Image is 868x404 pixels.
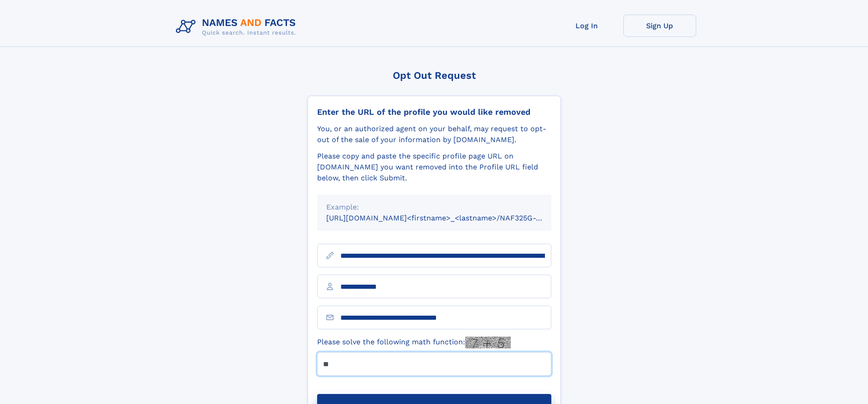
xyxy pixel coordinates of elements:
[326,214,569,222] small: [URL][DOMAIN_NAME]<firstname>_<lastname>/NAF325G-xxxxxxxx
[308,70,561,81] div: Opt Out Request
[317,337,511,348] label: Please solve the following math function:
[317,151,551,184] div: Please copy and paste the specific profile page URL on [DOMAIN_NAME] you want removed into the Pr...
[317,107,551,117] div: Enter the URL of the profile you would like removed
[550,15,623,37] a: Log In
[623,15,696,37] a: Sign Up
[326,202,542,213] div: Example:
[172,15,303,39] img: Logo Names and Facts
[317,123,551,145] div: You, or an authorized agent on your behalf, may request to opt-out of the sale of your informatio...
